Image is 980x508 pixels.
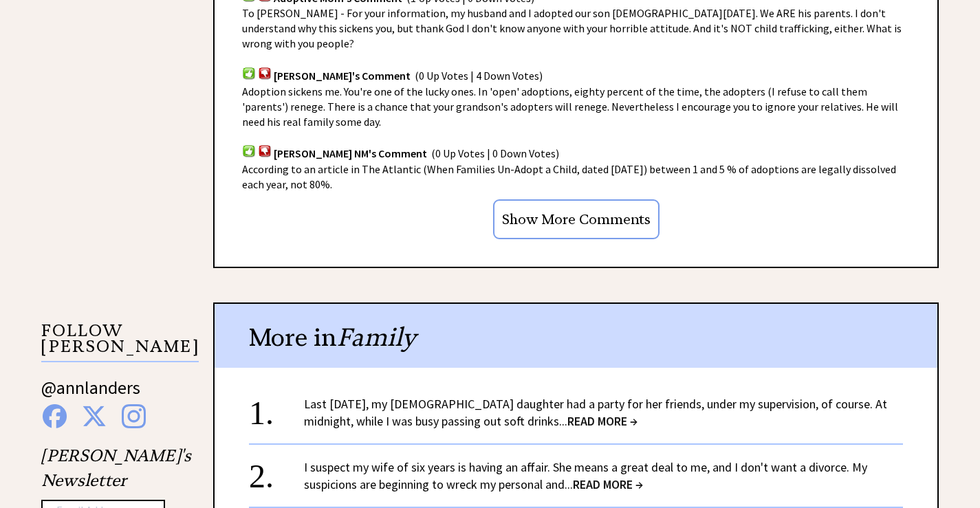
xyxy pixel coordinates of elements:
a: @annlanders [41,376,140,412]
span: (0 Up Votes | 0 Down Votes) [431,146,559,160]
span: Family [337,322,416,353]
p: FOLLOW [PERSON_NAME] [41,323,199,362]
span: READ MORE → [567,413,638,429]
img: x%20blue.png [82,404,107,428]
span: To [PERSON_NAME] - For your information, my husband and I adopted our son [DEMOGRAPHIC_DATA][DATE... [242,6,902,50]
span: According to an article in The Atlantic (When Families Un-Adopt a Child, dated [DATE]) between 1 ... [242,162,896,191]
span: Adoption sickens me. You're one of the lucky ones. In 'open' adoptions, eighty percent of the tim... [242,85,898,129]
img: instagram%20blue.png [122,404,146,428]
span: [PERSON_NAME] NM's Comment [274,146,427,160]
input: Show More Comments [493,199,660,239]
span: READ MORE → [573,476,643,492]
img: votup.png [242,144,256,157]
div: More in [215,304,937,368]
span: [PERSON_NAME]'s Comment [274,69,411,82]
div: 2. [249,459,304,484]
img: votdown.png [258,67,272,80]
a: Last [DATE], my [DEMOGRAPHIC_DATA] daughter had a party for her friends, under my supervision, of... [304,396,887,429]
img: votdown.png [258,144,272,157]
a: I suspect my wife of six years is having an affair. She means a great deal to me, and I don't wan... [304,459,867,492]
img: votup.png [242,67,256,80]
img: facebook%20blue.png [43,404,67,428]
span: (0 Up Votes | 4 Down Votes) [415,69,543,82]
div: 1. [249,395,304,421]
